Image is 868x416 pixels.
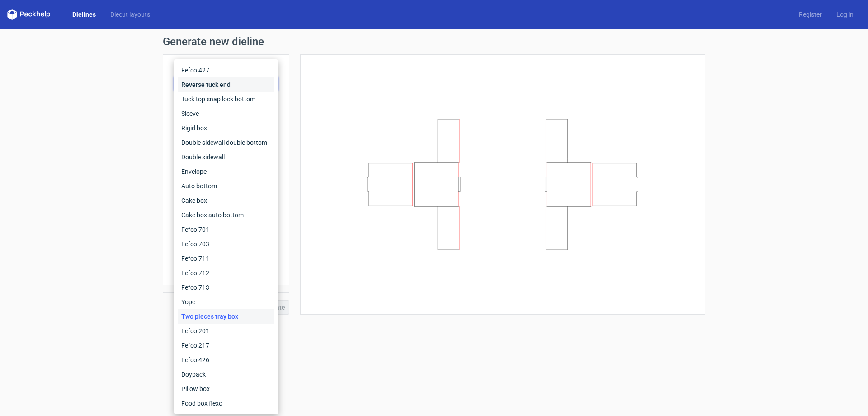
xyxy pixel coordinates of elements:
div: Tuck top snap lock bottom [178,92,274,106]
div: Envelope [178,164,274,179]
div: Auto bottom [178,179,274,193]
div: Pillow box [178,382,274,396]
div: Fefco 701 [178,222,274,237]
div: Fefco 712 [178,266,274,280]
div: Fefco 427 [178,63,274,77]
h1: Generate new dieline [163,36,705,47]
div: Fefco 703 [178,237,274,251]
div: Food box flexo [178,396,274,411]
a: Dielines [65,10,103,19]
div: Double sidewall [178,150,274,164]
div: Doypack [178,367,274,382]
div: Fefco 711 [178,251,274,266]
div: Rigid box [178,121,274,135]
div: Yope [178,295,274,309]
a: Diecut layouts [103,10,157,19]
div: Sleeve [178,106,274,121]
div: Fefco 201 [178,324,274,338]
div: Cake box [178,193,274,208]
a: Log in [829,10,861,19]
div: Fefco 426 [178,353,274,367]
div: Cake box auto bottom [178,208,274,222]
a: Register [792,10,829,19]
div: Double sidewall double bottom [178,135,274,150]
div: Reverse tuck end [178,77,274,92]
div: Two pieces tray box [178,309,274,324]
div: Fefco 713 [178,280,274,295]
div: Fefco 217 [178,338,274,353]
